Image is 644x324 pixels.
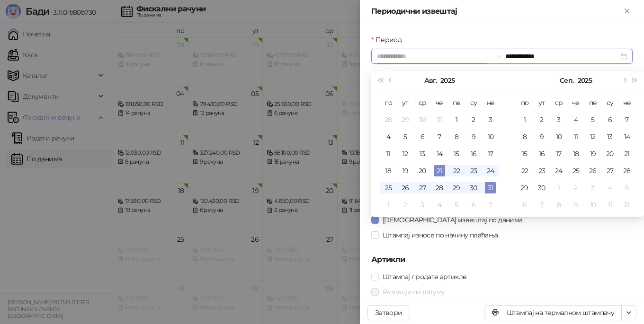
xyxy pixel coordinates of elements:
td: 2025-09-11 [567,128,584,145]
div: 9 [536,131,547,142]
div: 25 [570,165,581,176]
td: 2025-10-02 [567,179,584,196]
div: 10 [485,131,496,142]
th: ср [550,94,567,111]
div: 28 [383,114,394,125]
td: 2025-10-04 [601,179,618,196]
button: Штампај на термалном штампачу [484,305,622,320]
div: 28 [621,165,633,176]
td: 2025-08-13 [414,145,431,162]
td: 2025-08-05 [397,128,414,145]
button: Претходни месец (PageUp) [385,71,396,90]
td: 2025-09-29 [516,179,533,196]
div: 24 [485,165,496,176]
div: 2 [468,114,479,125]
button: Следећи месец (PageDown) [619,71,629,90]
th: по [380,94,397,111]
td: 2025-08-29 [448,179,465,196]
td: 2025-08-01 [448,111,465,128]
td: 2025-09-02 [533,111,550,128]
td: 2025-09-03 [414,196,431,213]
th: че [431,94,448,111]
div: 19 [587,148,599,159]
div: 4 [604,182,616,193]
td: 2025-08-30 [465,179,482,196]
div: 7 [485,199,496,210]
td: 2025-08-10 [482,128,499,145]
div: 20 [417,165,428,176]
button: Изабери годину [578,71,592,90]
div: 27 [604,165,616,176]
div: 3 [417,199,428,210]
div: 30 [536,182,547,193]
td: 2025-09-04 [431,196,448,213]
div: 16 [468,148,479,159]
div: 30 [468,182,479,193]
th: ср [414,94,431,111]
div: 1 [451,114,462,125]
td: 2025-08-03 [482,111,499,128]
div: 5 [400,131,411,142]
td: 2025-09-27 [601,162,618,179]
div: 2 [570,182,581,193]
td: 2025-09-22 [516,162,533,179]
td: 2025-08-09 [465,128,482,145]
div: 18 [570,148,581,159]
td: 2025-09-15 [516,145,533,162]
td: 2025-09-30 [533,179,550,196]
th: су [601,94,618,111]
td: 2025-09-28 [618,162,635,179]
div: 22 [451,165,462,176]
td: 2025-09-16 [533,145,550,162]
td: 2025-08-27 [414,179,431,196]
div: 2 [536,114,547,125]
td: 2025-10-10 [584,196,601,213]
td: 2025-09-01 [380,196,397,213]
div: 7 [621,114,633,125]
td: 2025-08-23 [465,162,482,179]
div: 20 [604,148,616,159]
div: 26 [587,165,599,176]
td: 2025-10-09 [567,196,584,213]
td: 2025-10-07 [533,196,550,213]
div: 15 [519,148,530,159]
td: 2025-10-06 [516,196,533,213]
td: 2025-09-19 [584,145,601,162]
input: Период [377,51,490,61]
span: [DEMOGRAPHIC_DATA] извештај по данима [379,215,526,225]
th: су [465,94,482,111]
td: 2025-08-12 [397,145,414,162]
div: 3 [485,114,496,125]
div: 23 [536,165,547,176]
div: 5 [621,182,633,193]
td: 2025-09-26 [584,162,601,179]
div: 6 [417,131,428,142]
td: 2025-09-06 [465,196,482,213]
div: 5 [451,199,462,210]
div: 1 [553,182,564,193]
td: 2025-08-25 [380,179,397,196]
div: 7 [434,131,445,142]
h5: Артикли [371,254,633,265]
td: 2025-08-17 [482,145,499,162]
td: 2025-09-25 [567,162,584,179]
td: 2025-09-24 [550,162,567,179]
td: 2025-09-10 [550,128,567,145]
div: 21 [621,148,633,159]
span: Штампај износе по начину плаћања [379,230,502,240]
td: 2025-08-11 [380,145,397,162]
div: 31 [485,182,496,193]
div: Периодични извештај [371,6,621,17]
td: 2025-09-20 [601,145,618,162]
div: 5 [587,114,599,125]
div: 10 [587,199,599,210]
td: 2025-09-23 [533,162,550,179]
div: 8 [451,131,462,142]
button: Следећа година (Control + right) [630,71,640,90]
td: 2025-08-21 [431,162,448,179]
div: 1 [519,114,530,125]
button: Изабери месец [424,71,437,90]
th: пе [584,94,601,111]
div: 17 [485,148,496,159]
td: 2025-08-19 [397,162,414,179]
